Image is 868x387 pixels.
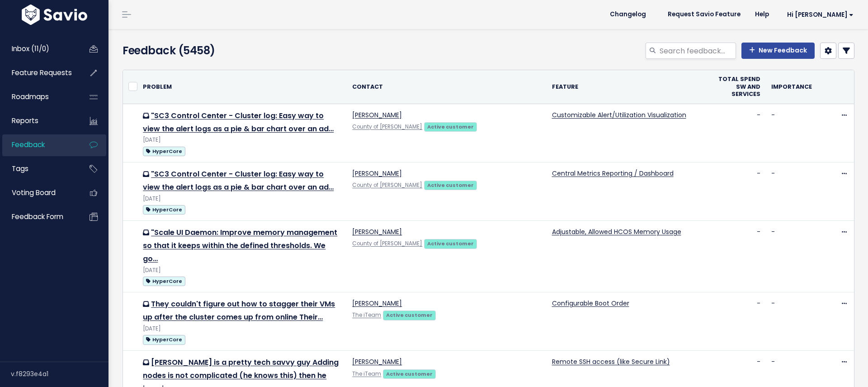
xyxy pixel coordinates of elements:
[352,240,422,247] a: County of [PERSON_NAME]
[19,5,90,25] img: logo-white.9d6f32f41409.svg
[706,104,766,162] td: -
[552,169,674,178] a: Central Metrics Reporting / Dashboard
[143,145,185,157] a: HyperCore
[2,182,75,203] a: Voting Board
[2,38,75,59] a: Inbox (11/0)
[352,182,422,189] a: County of [PERSON_NAME]
[552,227,681,236] a: Adjustable, Allowed HCOS Memory Usage
[766,104,817,162] td: -
[386,311,433,319] strong: Active customer
[352,110,402,119] a: [PERSON_NAME]
[766,292,817,351] td: -
[2,62,75,83] a: Feature Requests
[427,182,474,189] strong: Active customer
[2,158,75,179] a: Tags
[706,292,766,351] td: -
[552,110,686,119] a: Customizable Alert/Utilization Visualization
[352,123,422,130] a: County of [PERSON_NAME]
[352,370,381,377] a: The iTeam
[2,134,75,155] a: Feedback
[2,86,75,107] a: Roadmaps
[352,357,402,366] a: [PERSON_NAME]
[552,299,629,308] a: Configurable Boot Order
[766,162,817,221] td: -
[12,212,63,221] span: Feedback form
[766,70,817,104] th: Importance
[12,188,56,197] span: Voting Board
[427,240,474,247] strong: Active customer
[552,357,670,366] a: Remote SSH access (like Secure Link)
[143,205,185,215] span: HyperCore
[2,206,75,227] a: Feedback form
[547,70,706,104] th: Feature
[352,311,381,319] a: The iTeam
[706,162,766,221] td: -
[787,11,854,18] span: Hi [PERSON_NAME]
[776,8,861,22] a: Hi [PERSON_NAME]
[143,335,185,344] span: HyperCore
[659,43,736,59] input: Search feedback...
[2,110,75,131] a: Reports
[352,169,402,178] a: [PERSON_NAME]
[748,8,776,21] a: Help
[123,43,358,59] h4: Feedback (5458)
[143,110,334,134] a: "SC3 Control Center - Cluster log: Easy way to view the alert logs as a pie & bar chart over an ad…
[12,92,49,101] span: Roadmaps
[352,299,402,308] a: [PERSON_NAME]
[143,194,341,204] div: [DATE]
[143,169,334,192] a: "SC3 Control Center - Cluster log: Easy way to view the alert logs as a pie & bar chart over an ad…
[12,116,38,125] span: Reports
[386,370,433,377] strong: Active customer
[12,164,28,173] span: Tags
[424,122,476,131] a: Active customer
[143,324,341,334] div: [DATE]
[143,266,341,275] div: [DATE]
[766,221,817,292] td: -
[424,180,476,189] a: Active customer
[11,362,108,386] div: v.f8293e4a1
[706,70,766,104] th: Total Spend SW and Services
[143,275,185,287] a: HyperCore
[12,44,49,53] span: Inbox (11/0)
[143,299,335,322] a: They couldn't figure out how to stagger their VMs up after the cluster comes up from online Their…
[143,334,185,345] a: HyperCore
[143,227,337,264] a: "Scale UI Daemon: Improve memory management so that it keeps within the defined thresholds. We go…
[427,123,474,130] strong: Active customer
[143,204,185,215] a: HyperCore
[143,135,341,145] div: [DATE]
[143,277,185,286] span: HyperCore
[347,70,546,104] th: Contact
[383,310,435,319] a: Active customer
[12,68,72,77] span: Feature Requests
[706,221,766,292] td: -
[383,369,435,378] a: Active customer
[610,11,646,18] span: Changelog
[352,227,402,236] a: [PERSON_NAME]
[741,43,815,59] a: New Feedback
[424,239,476,248] a: Active customer
[143,147,185,156] span: HyperCore
[660,8,748,21] a: Request Savio Feature
[137,70,347,104] th: Problem
[12,140,45,149] span: Feedback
